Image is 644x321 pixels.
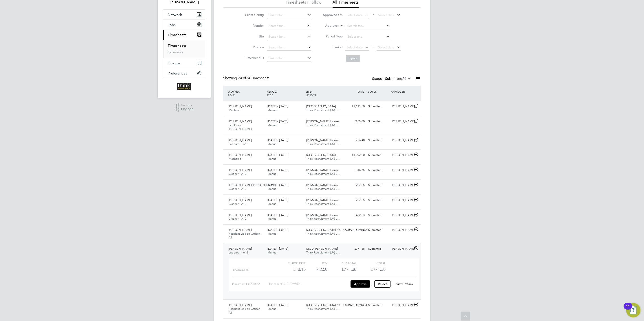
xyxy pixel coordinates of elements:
[229,157,241,161] span: Mechanic
[327,260,356,266] div: Sub Total
[267,213,288,217] span: [DATE] - [DATE]
[366,245,390,253] div: Submitted
[177,83,191,90] img: thinkrecruitment-logo-retina.png
[306,157,340,161] span: Think Recruitment (Uk) L…
[267,12,311,18] input: Search for...
[370,12,376,18] span: To
[267,228,288,232] span: [DATE] - [DATE]
[343,118,366,125] div: £855.00
[322,45,343,49] label: Period
[390,166,413,174] div: [PERSON_NAME]
[267,251,277,254] span: Manual
[343,166,366,174] div: £816.75
[269,280,349,288] div: Timesheet ID: TS1796092
[366,226,390,234] div: Submitted
[163,20,205,30] button: Jobs
[385,76,411,81] label: Submitted
[168,23,176,27] span: Jobs
[229,232,261,239] span: Resident Liaison Officer - A11
[229,202,246,206] span: Cleaner - A12
[267,187,277,191] span: Manual
[390,301,413,309] div: [PERSON_NAME]
[267,23,311,29] input: Search for...
[163,40,205,58] div: Timesheets
[229,251,248,254] span: Labourer - A12
[267,307,277,311] span: Manual
[168,44,186,48] a: Timesheets
[306,138,339,142] span: [PERSON_NAME] House
[267,142,277,146] span: Manual
[277,260,306,266] div: Charge rate
[343,197,366,204] div: £707.85
[306,153,336,157] span: [GEOGRAPHIC_DATA]
[366,103,390,110] div: Submitted
[267,202,277,206] span: Manual
[322,34,343,38] label: Period Type
[229,172,246,176] span: Cleaner - A12
[229,119,252,123] span: [PERSON_NAME]
[343,212,366,219] div: £462.83
[366,197,390,204] div: Submitted
[306,213,339,217] span: [PERSON_NAME] House
[343,151,366,159] div: £1,092.00
[343,181,366,189] div: £707.85
[306,142,340,146] span: Think Recruitment (Uk) L…
[229,123,252,131] span: Fire Door [PERSON_NAME]
[626,303,640,317] button: Open Resource Center, 11 new notifications
[390,197,413,204] div: [PERSON_NAME]
[306,303,368,307] span: [GEOGRAPHIC_DATA] / [GEOGRAPHIC_DATA]
[267,168,288,172] span: [DATE] - [DATE]
[343,226,366,234] div: £589.38
[229,142,248,146] span: Labourer - A12
[229,104,252,108] span: [PERSON_NAME]
[366,87,390,96] div: STATUS
[346,55,360,62] button: Filter
[267,44,311,51] input: Search for...
[181,107,194,111] span: Engage
[306,202,340,206] span: Think Recruitment (Uk) L…
[366,137,390,144] div: Submitted
[229,198,252,202] span: [PERSON_NAME]
[322,13,343,17] label: Approved On
[390,151,413,159] div: [PERSON_NAME]
[168,13,182,17] span: Network
[266,87,304,99] div: PERIOD
[276,90,277,93] span: /
[626,306,630,312] div: 11
[267,232,277,236] span: Manual
[244,24,264,28] label: Vendor
[267,34,311,40] input: Search for...
[343,245,366,253] div: £771.38
[244,13,264,17] label: Client Config
[267,157,277,161] span: Manual
[366,151,390,159] div: Submitted
[163,58,205,68] button: Finance
[267,119,288,123] span: [DATE] - [DATE]
[402,76,406,81] span: 24
[306,93,317,97] span: VENDOR
[390,87,413,96] div: APPROVER
[238,76,269,80] span: 24 Timesheets
[163,30,205,40] button: Timesheets
[244,45,264,49] label: Position
[390,181,413,189] div: [PERSON_NAME]
[370,44,376,50] span: To
[277,266,306,273] div: £18.15
[306,217,340,221] span: Think Recruitment (Uk) L…
[175,103,194,112] a: Powered byEngage
[163,10,205,20] button: Network
[168,50,183,54] a: Expenses
[366,118,390,125] div: Submitted
[306,168,339,172] span: [PERSON_NAME] House
[267,247,288,251] span: [DATE] - [DATE]
[390,212,413,219] div: [PERSON_NAME]
[396,282,413,286] a: View Details
[229,307,261,314] span: Resident Liaison Officer - A11
[306,266,327,273] div: 42.50
[346,34,390,40] input: Select one
[229,138,252,142] span: [PERSON_NAME]
[267,138,288,142] span: [DATE] - [DATE]
[163,68,205,78] button: Preferences
[366,212,390,219] div: Submitted
[227,87,266,99] div: WORKER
